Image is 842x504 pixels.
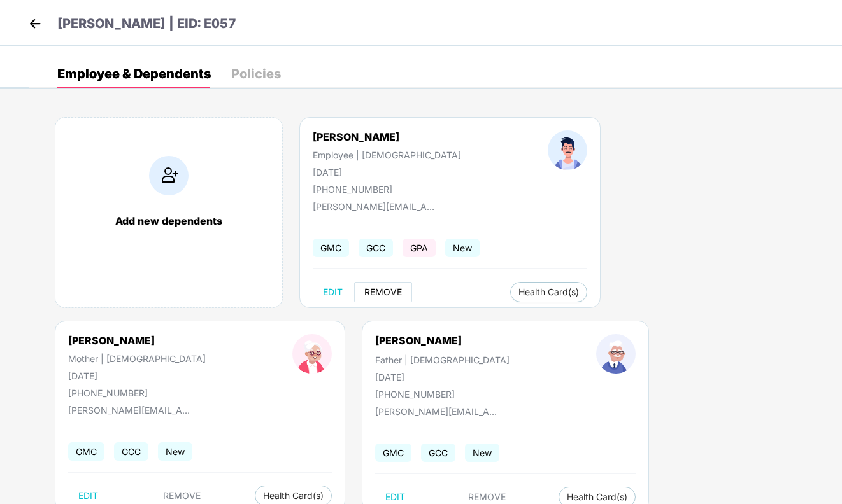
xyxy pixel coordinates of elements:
span: GMC [375,444,411,462]
button: Health Card(s) [510,282,587,302]
div: [PERSON_NAME] [68,334,206,347]
span: New [445,239,480,257]
div: [PERSON_NAME][EMAIL_ADDRESS][DOMAIN_NAME] [313,201,440,212]
div: [DATE] [313,167,461,178]
span: EDIT [323,287,343,297]
div: [DATE] [68,370,206,381]
img: addIcon [149,156,189,195]
div: [PHONE_NUMBER] [313,184,461,195]
span: REMOVE [364,287,402,297]
div: Add new dependents [68,214,269,227]
div: Policies [231,67,281,80]
div: Employee & Dependents [57,67,211,80]
span: New [158,442,192,461]
span: REMOVE [468,492,506,502]
span: New [465,444,499,462]
div: Father | [DEMOGRAPHIC_DATA] [375,354,510,365]
span: REMOVE [163,491,201,501]
div: [PHONE_NUMBER] [68,388,206,398]
span: EDIT [78,491,98,501]
button: REMOVE [354,282,412,302]
div: [PERSON_NAME] [375,334,462,347]
span: GMC [68,442,104,461]
div: [PERSON_NAME] [313,130,461,143]
span: GPA [403,239,436,257]
span: Health Card(s) [567,494,627,500]
span: Health Card(s) [518,289,579,295]
img: profileImage [596,334,636,374]
img: profileImage [548,130,587,170]
span: EDIT [385,492,405,502]
span: GCC [114,442,148,461]
div: Mother | [DEMOGRAPHIC_DATA] [68,353,206,364]
button: EDIT [313,282,353,302]
div: Employee | [DEMOGRAPHIC_DATA] [313,150,461,160]
span: Health Card(s) [263,493,324,499]
div: [PHONE_NUMBER] [375,389,510,400]
div: [DATE] [375,372,510,382]
span: GMC [313,239,349,257]
span: GCC [359,239,393,257]
img: back [25,14,45,33]
div: [PERSON_NAME][EMAIL_ADDRESS][DOMAIN_NAME] [68,405,196,416]
p: [PERSON_NAME] | EID: E057 [57,14,236,34]
div: [PERSON_NAME][EMAIL_ADDRESS][DOMAIN_NAME] [375,406,503,417]
span: GCC [421,444,455,462]
img: profileImage [292,334,332,374]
